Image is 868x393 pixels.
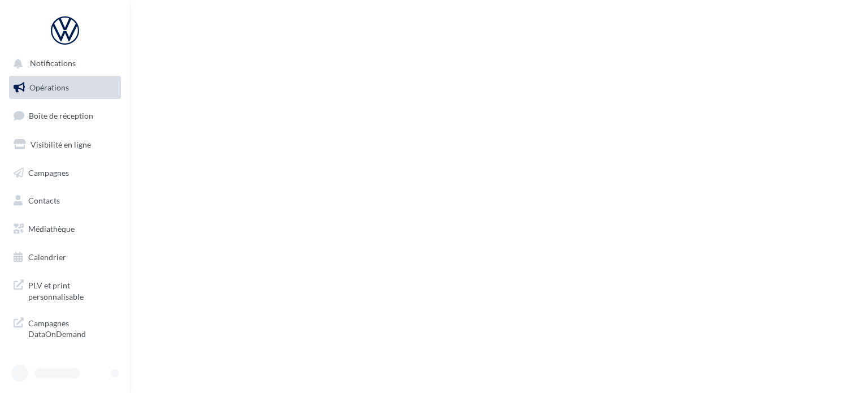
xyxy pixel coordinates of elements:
span: Opérations [29,83,69,92]
a: Opérations [7,76,123,100]
a: Contacts [7,189,123,213]
span: Visibilité en ligne [31,140,91,149]
span: Notifications [30,59,76,68]
a: Calendrier [7,245,123,269]
span: Campagnes DataOnDemand [28,316,116,340]
span: Calendrier [28,252,66,262]
span: PLV et print personnalisable [28,278,116,302]
a: Visibilité en ligne [7,133,123,157]
a: Boîte de réception [7,103,123,128]
a: Campagnes DataOnDemand [7,311,123,344]
span: Contacts [28,196,60,205]
span: Campagnes [28,167,69,177]
a: PLV et print personnalisable [7,273,123,306]
span: Boîte de réception [29,111,93,120]
a: Médiathèque [7,217,123,241]
span: Médiathèque [28,224,75,234]
a: Campagnes [7,161,123,185]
